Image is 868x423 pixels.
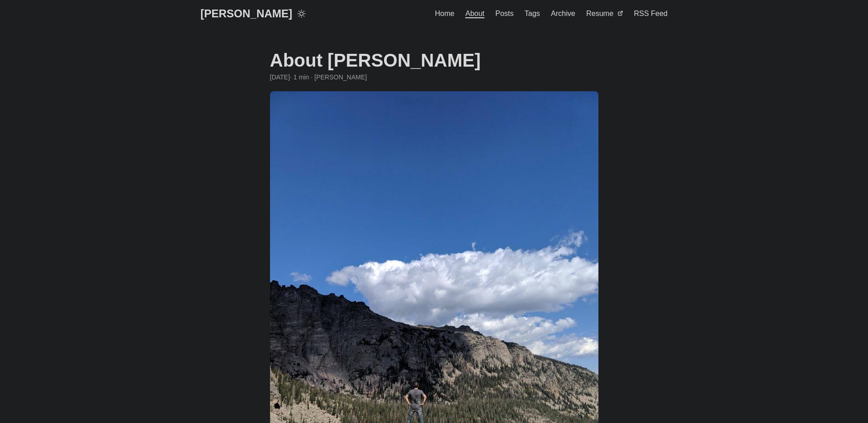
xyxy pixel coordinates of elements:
span: Home [435,10,455,17]
span: Posts [495,10,514,17]
span: 2016-08-21 00:00:00 +0000 UTC [270,72,290,82]
div: · 1 min · [PERSON_NAME] [270,72,598,82]
span: Archive [551,10,575,17]
span: About [465,10,484,18]
span: RSS Feed [634,10,668,17]
h1: About [PERSON_NAME] [270,49,598,71]
span: Tags [525,10,540,17]
span: Resume [586,10,613,17]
